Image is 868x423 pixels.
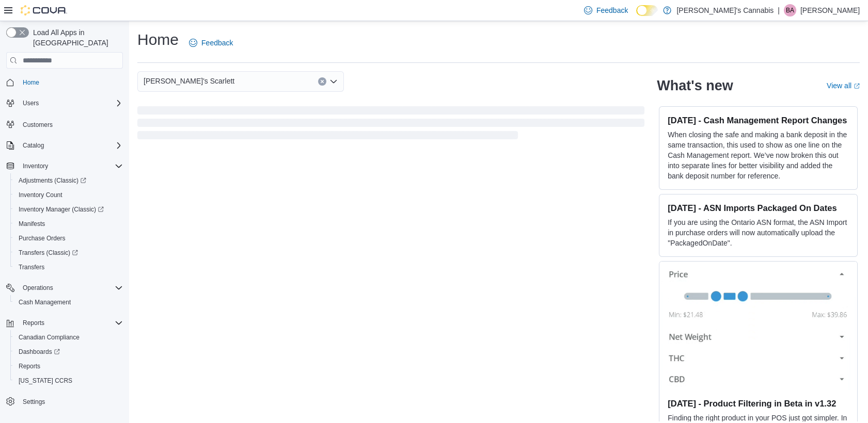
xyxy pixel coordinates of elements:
button: Inventory [2,159,127,173]
button: Home [2,75,127,90]
span: Inventory Manager (Classic) [19,205,104,214]
button: Operations [2,281,127,295]
a: Inventory Manager (Classic) [14,203,108,216]
span: Home [19,76,123,89]
span: Inventory [19,160,123,172]
span: Dashboards [14,346,123,358]
h3: [DATE] - Product Filtering in Beta in v1.32 [668,398,849,409]
span: Customers [19,118,123,131]
a: Inventory Count [14,189,67,201]
span: Purchase Orders [19,234,66,242]
button: Operations [19,282,57,294]
p: [PERSON_NAME]'s Cannabis [676,4,774,17]
button: Catalog [19,139,48,152]
span: Inventory Count [14,189,123,201]
p: [PERSON_NAME] [800,4,860,17]
button: Inventory [19,160,52,172]
input: Dark Mode [636,5,658,16]
span: Purchase Orders [14,232,123,245]
button: Inventory Count [10,188,127,202]
span: Inventory Count [19,191,62,199]
button: Customers [2,117,127,132]
button: Settings [2,394,127,409]
button: [US_STATE] CCRS [10,373,127,388]
a: Inventory Manager (Classic) [10,202,127,217]
span: Load All Apps in [GEOGRAPHIC_DATA] [29,27,123,48]
span: Users [19,97,123,109]
span: Transfers (Classic) [14,247,123,259]
button: Canadian Compliance [10,330,127,345]
span: Inventory Manager (Classic) [14,203,123,216]
button: Reports [10,359,127,373]
button: Cash Management [10,295,127,310]
p: When closing the safe and making a bank deposit in the same transaction, this used to show as one... [668,129,849,181]
p: | [778,4,780,17]
a: [US_STATE] CCRS [14,375,76,387]
span: [US_STATE] CCRS [19,377,72,385]
a: Dashboards [10,345,127,359]
a: Manifests [14,218,49,230]
div: Brandon Arrigo [784,4,796,17]
span: Inventory [23,162,48,170]
button: Transfers [10,260,127,274]
a: Settings [19,396,49,408]
a: Transfers (Classic) [10,246,127,260]
a: Dashboards [14,346,64,358]
span: Operations [19,282,123,294]
svg: External link [854,83,860,89]
span: Reports [23,319,44,327]
h2: What's new [657,77,733,94]
span: Reports [19,317,123,329]
h3: [DATE] - ASN Imports Packaged On Dates [668,203,849,213]
a: Transfers [14,261,49,273]
span: Settings [19,395,123,408]
span: [PERSON_NAME]'s Scarlett [144,75,234,87]
span: Users [23,99,39,107]
span: Transfers (Classic) [19,249,78,257]
a: Canadian Compliance [14,331,84,344]
a: Adjustments (Classic) [10,173,127,188]
img: Cova [21,5,67,15]
h3: [DATE] - Cash Management Report Changes [668,115,849,125]
a: Adjustments (Classic) [14,174,90,187]
span: Manifests [19,220,45,228]
a: Purchase Orders [14,232,70,245]
button: Open list of options [329,77,338,86]
button: Catalog [2,138,127,153]
span: Dark Mode [636,16,637,17]
span: Adjustments (Classic) [19,176,86,185]
a: Transfers (Classic) [14,247,82,259]
span: Feedback [201,38,233,48]
button: Reports [2,316,127,330]
span: Catalog [23,141,44,150]
span: Reports [14,360,123,372]
a: Home [19,76,43,89]
a: Reports [14,360,44,372]
button: Purchase Orders [10,231,127,246]
span: Settings [23,398,45,406]
span: Transfers [19,263,44,271]
a: Cash Management [14,296,75,308]
a: View allExternal link [827,82,860,90]
button: Users [2,96,127,110]
span: Dashboards [19,348,60,356]
a: Customers [19,119,57,131]
span: Transfers [14,261,123,273]
a: Feedback [185,32,237,53]
span: Loading [137,108,644,141]
span: Operations [23,284,53,292]
span: Adjustments (Classic) [14,174,123,187]
span: BA [786,4,794,17]
button: Clear input [318,77,326,86]
button: Users [19,97,43,109]
span: Cash Management [19,298,71,306]
button: Reports [19,317,49,329]
button: Manifests [10,217,127,231]
span: Canadian Compliance [14,331,123,344]
span: Customers [23,121,53,129]
span: Catalog [19,139,123,152]
span: Manifests [14,218,123,230]
h1: Home [137,29,179,50]
p: If you are using the Ontario ASN format, the ASN Import in purchase orders will now automatically... [668,217,849,248]
span: Canadian Compliance [19,333,80,341]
